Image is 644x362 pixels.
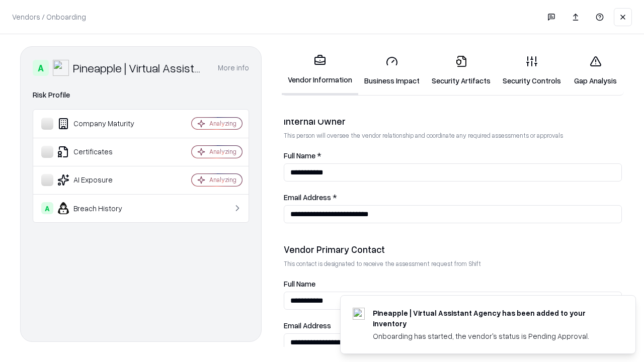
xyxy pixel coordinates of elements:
div: Analyzing [209,119,236,128]
button: More info [218,59,249,77]
div: A [41,202,53,214]
a: Security Artifacts [426,47,497,94]
div: A [33,60,49,76]
img: trypineapple.com [353,308,365,320]
div: Analyzing [209,175,236,184]
p: This person will oversee the vendor relationship and coordinate any required assessments or appro... [284,131,622,140]
a: Security Controls [497,47,567,94]
div: Vendor Primary Contact [284,243,622,255]
div: AI Exposure [41,174,162,186]
label: Email Address * [284,194,622,201]
div: Onboarding has started, the vendor's status is Pending Approval. [373,331,611,341]
a: Gap Analysis [567,47,624,94]
a: Business Impact [358,47,426,94]
label: Email Address [284,322,622,329]
a: Vendor Information [282,46,358,95]
div: Risk Profile [33,89,249,101]
div: Pineapple | Virtual Assistant Agency [73,60,206,76]
label: Full Name * [284,152,622,159]
img: Pineapple | Virtual Assistant Agency [53,60,69,76]
div: Internal Owner [284,115,622,127]
div: Analyzing [209,147,236,156]
p: This contact is designated to receive the assessment request from Shift [284,259,622,268]
p: Vendors / Onboarding [12,12,86,22]
div: Company Maturity [41,118,162,130]
div: Pineapple | Virtual Assistant Agency has been added to your inventory [373,308,611,329]
label: Full Name [284,280,622,288]
div: Certificates [41,146,162,158]
div: Breach History [41,202,162,214]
